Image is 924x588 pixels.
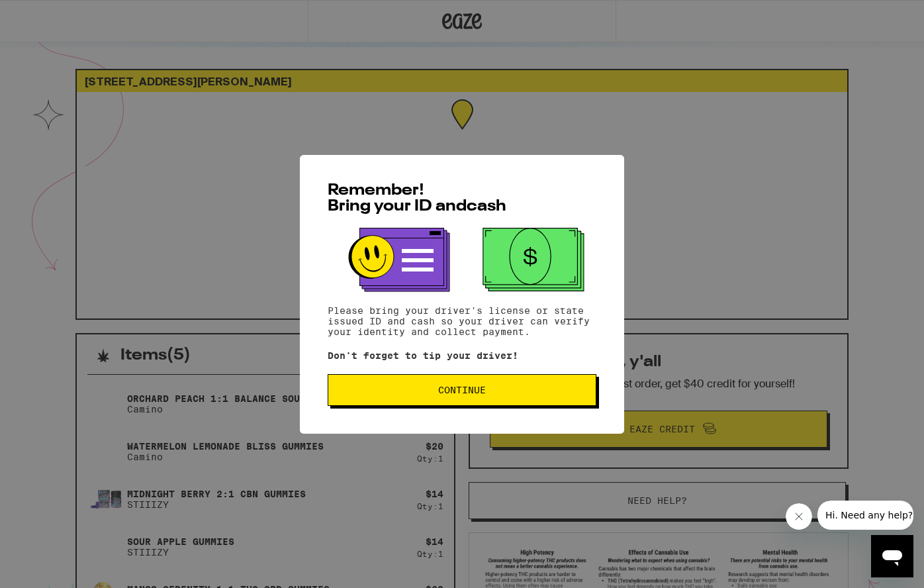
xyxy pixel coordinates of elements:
span: Continue [438,385,486,395]
p: Don't forget to tip your driver! [328,350,596,361]
iframe: Close message [786,503,812,530]
span: Remember! Bring your ID and cash [328,183,506,215]
p: Please bring your driver's license or state issued ID and cash so your driver can verify your ide... [328,305,596,337]
iframe: Button to launch messaging window [871,535,913,577]
button: Continue [328,374,596,406]
iframe: Message from company [817,501,913,530]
